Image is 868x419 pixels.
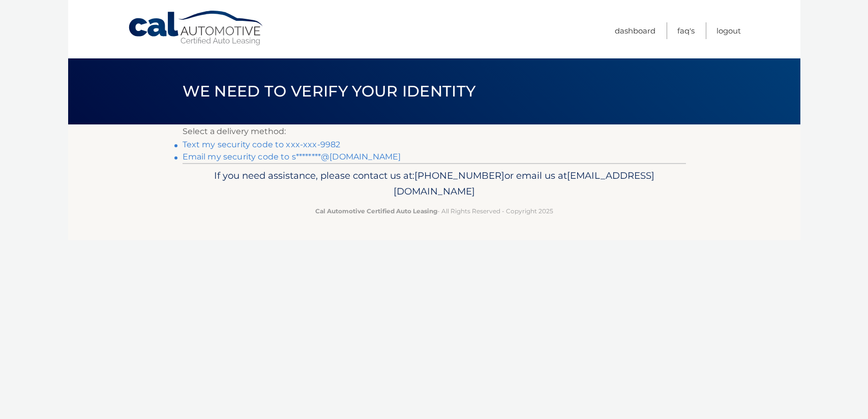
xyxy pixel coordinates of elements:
[716,22,741,39] a: Logout
[189,168,679,200] p: If you need assistance, please contact us at: or email us at
[128,10,265,46] a: Cal Automotive
[677,22,695,39] a: FAQ's
[183,124,686,139] p: Select a delivery method:
[183,152,401,162] a: Email my security code to s********@[DOMAIN_NAME]
[189,206,679,216] p: - All Rights Reserved - Copyright 2025
[183,82,476,101] span: We need to verify your identity
[315,207,437,215] strong: Cal Automotive Certified Auto Leasing
[414,170,504,181] span: [PHONE_NUMBER]
[615,22,655,39] a: Dashboard
[183,140,341,149] a: Text my security code to xxx-xxx-9982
